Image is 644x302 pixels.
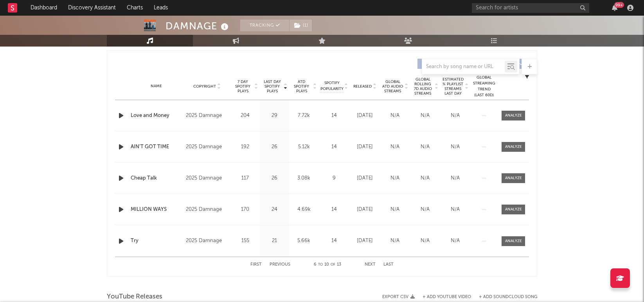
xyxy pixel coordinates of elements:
div: 7.72k [291,112,317,120]
div: 192 [232,143,258,151]
a: Love and Money [131,112,182,120]
div: 204 [232,112,258,120]
div: N/A [412,112,438,120]
span: of [331,263,335,266]
div: 2025 Damnage [186,142,228,152]
div: 29 [262,112,287,120]
div: 3.08k [291,174,317,182]
button: (1) [290,20,312,31]
div: N/A [412,237,438,245]
div: 14 [320,206,348,214]
div: [DATE] [352,206,378,214]
div: N/A [412,143,438,151]
div: Global Streaming Trend (Last 60D) [472,75,496,98]
div: [DATE] [352,143,378,151]
div: 9 [320,174,348,182]
span: ATD Spotify Plays [291,79,312,93]
a: Try [131,237,182,245]
span: YouTube Releases [107,292,162,302]
div: 2025 Damnage [186,236,228,246]
div: + Add YouTube Video [415,295,471,299]
a: MILLION WAYS [131,206,182,214]
span: Spotify Popularity [320,80,344,92]
div: N/A [412,174,438,182]
div: 5.12k [291,143,317,151]
div: [DATE] [352,112,378,120]
div: N/A [442,112,468,120]
div: 155 [232,237,258,245]
span: Global Rolling 7D Audio Streams [412,77,434,96]
div: N/A [382,112,408,120]
div: 2025 Damnage [186,174,228,183]
div: N/A [442,206,468,214]
span: Copyright [193,84,216,89]
span: ( 1 ) [289,20,312,31]
div: N/A [382,237,408,245]
button: First [250,262,262,267]
div: N/A [412,206,438,214]
div: 5.66k [291,237,317,245]
div: 99 + [614,2,624,8]
div: 4.69k [291,206,317,214]
div: 170 [232,206,258,214]
button: Tracking [240,20,289,31]
button: 99+ [612,5,617,11]
div: N/A [442,237,468,245]
span: Released [353,84,372,89]
input: Search by song name or URL [422,64,505,70]
div: 24 [262,206,287,214]
span: Estimated % Playlist Streams Last Day [442,77,464,96]
button: Next [365,262,376,267]
div: N/A [442,143,468,151]
div: N/A [382,206,408,214]
button: Last [383,262,394,267]
input: Search for artists [472,3,589,13]
div: 2025 Damnage [186,205,228,214]
div: 14 [320,237,348,245]
div: 117 [232,174,258,182]
div: 26 [262,143,287,151]
div: 14 [320,143,348,151]
button: + Add SoundCloud Song [471,295,537,299]
div: [DATE] [352,174,378,182]
div: DAMNAGE [165,20,230,32]
div: 2025 Damnage [186,111,228,120]
span: Last Day Spotify Plays [262,79,282,93]
button: + Add YouTube Video [423,295,471,299]
div: 6 10 13 [306,260,349,270]
div: 21 [262,237,287,245]
a: AIN'T GOT TIME [131,143,182,151]
div: N/A [382,143,408,151]
button: Export CSV [382,295,415,299]
div: N/A [382,174,408,182]
div: 14 [320,112,348,120]
div: [DATE] [352,237,378,245]
span: to [318,263,323,266]
div: Name [131,83,182,89]
div: 26 [262,174,287,182]
div: N/A [442,174,468,182]
span: 7 Day Spotify Plays [232,79,253,93]
span: Global ATD Audio Streams [382,79,403,93]
a: Cheap Talk [131,174,182,182]
button: Previous [270,262,290,267]
button: + Add SoundCloud Song [479,295,537,299]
